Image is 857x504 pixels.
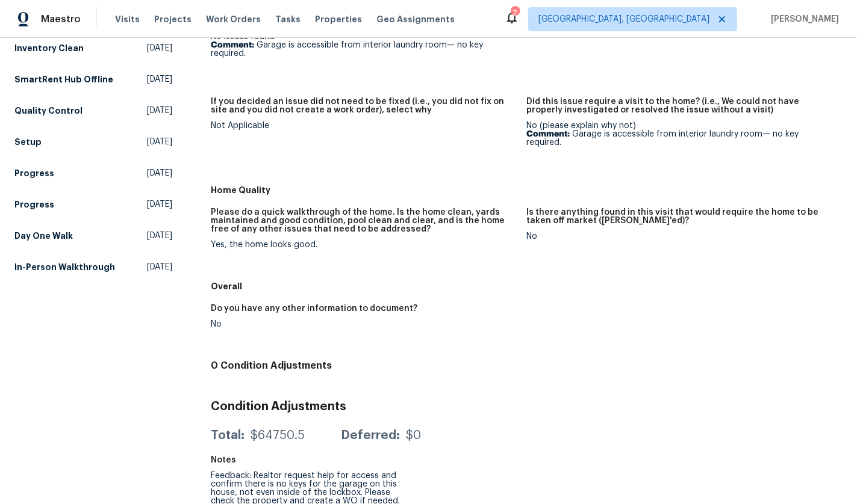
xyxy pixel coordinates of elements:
h5: Overall [211,280,843,292]
h5: Did this issue require a visit to the home? (i.e., We could not have properly investigated or res... [527,97,833,114]
div: No (please explain why not) [527,121,833,147]
div: No [211,320,517,328]
a: Setup[DATE] [14,131,172,153]
div: Not Applicable [211,121,517,130]
div: Yes, the home looks good. [211,241,517,249]
div: No issues found [211,32,517,58]
span: [PERSON_NAME] [766,13,839,25]
span: [DATE] [147,136,172,148]
span: [DATE] [147,167,172,179]
span: [GEOGRAPHIC_DATA], [GEOGRAPHIC_DATA] [538,13,709,25]
span: [DATE] [147,261,172,273]
h5: Setup [14,136,42,148]
a: Quality Control[DATE] [14,100,172,121]
span: [DATE] [147,73,172,85]
span: [DATE] [147,198,172,211]
span: Geo Assignments [376,13,455,25]
h5: Notes [211,456,236,464]
h5: Home Quality [211,184,843,196]
a: In-Person Walkthrough[DATE] [14,256,172,278]
span: [DATE] [147,42,172,54]
span: Properties [315,13,362,25]
p: Garage is accessible from interior laundry room— no key required. [211,41,517,58]
div: Deferred: [341,429,400,441]
a: SmartRent Hub Offline[DATE] [14,69,172,90]
h5: Do you have any other information to document? [211,304,417,313]
div: No [527,232,833,241]
h5: In-Person Walkthrough [14,261,115,273]
h4: 0 Condition Adjustments [211,360,843,372]
a: Day One Walk[DATE] [14,225,172,247]
div: $0 [406,429,421,441]
div: $64750.5 [251,429,305,441]
span: [DATE] [147,105,172,117]
h5: Progress [14,198,54,211]
h5: SmartRent Hub Offline [14,73,113,85]
h5: Day One Walk [14,230,73,242]
a: Progress[DATE] [14,162,172,184]
div: Total: [211,429,245,441]
h5: Inventory Clean [14,42,84,54]
span: Maestro [41,13,81,25]
h5: Progress [14,167,54,179]
h3: Condition Adjustments [211,401,843,413]
a: Progress[DATE] [14,194,172,215]
p: Garage is accessible from interior laundry room— no key required. [527,130,833,147]
span: Tasks [275,15,301,23]
h5: Is there anything found in this visit that would require the home to be taken off market ([PERSON... [527,208,833,225]
span: [DATE] [147,230,172,242]
b: Comment: [527,130,570,138]
h5: Quality Control [14,105,83,117]
h5: Please do a quick walkthrough of the home. Is the home clean, yards maintained and good condition... [211,208,517,233]
span: Projects [154,13,192,25]
h5: If you decided an issue did not need to be fixed (i.e., you did not fix on site and you did not c... [211,97,517,114]
b: Comment: [211,41,254,49]
div: 7 [511,7,519,19]
a: Inventory Clean[DATE] [14,37,172,59]
span: Work Orders [206,13,261,25]
span: Visits [115,13,140,25]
